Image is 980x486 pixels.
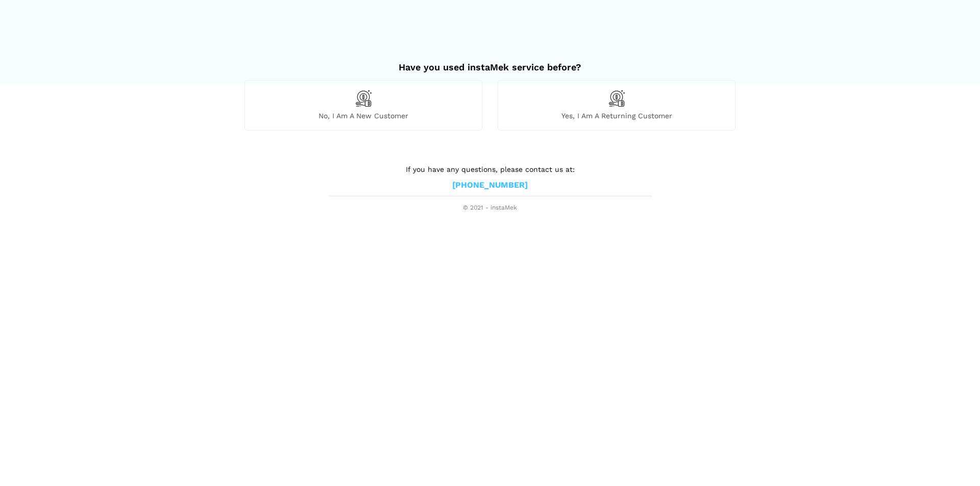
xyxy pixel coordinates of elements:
p: If you have any questions, please contact us at: [329,164,651,175]
h2: Have you used instaMek service before? [244,52,736,73]
span: No, I am a new customer [245,111,482,120]
span: Yes, I am a returning customer [498,111,735,120]
span: © 2021 - instaMek [329,204,651,212]
a: [PHONE_NUMBER] [452,180,528,191]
